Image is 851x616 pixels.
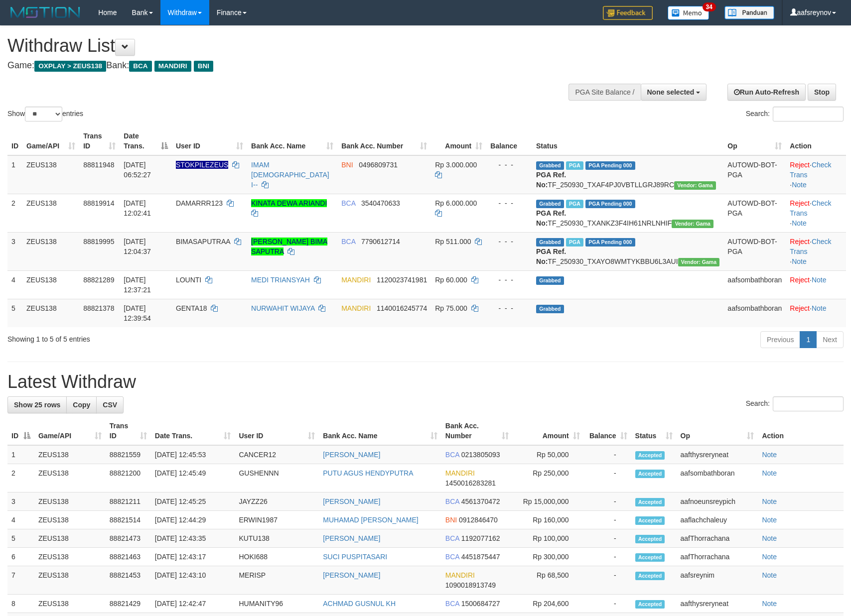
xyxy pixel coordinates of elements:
[34,595,106,613] td: ZEUS138
[513,595,584,613] td: Rp 204,600
[151,529,235,548] td: [DATE] 12:43:35
[677,417,758,445] th: Op: activate to sort column ascending
[106,445,151,464] td: 88821559
[106,511,151,529] td: 88821514
[513,417,584,445] th: Amount: activate to sort column ascending
[124,304,151,322] span: [DATE] 12:39:54
[7,396,67,413] a: Show 25 rows
[106,529,151,548] td: 88821473
[34,566,106,595] td: ZEUS138
[790,161,831,179] a: Check Trans
[337,127,431,155] th: Bank Acc. Number: activate to sort column ascending
[635,535,665,543] span: Accepted
[790,304,810,312] a: Reject
[235,511,319,529] td: ERWIN1987
[441,417,513,445] th: Bank Acc. Number: activate to sort column ascending
[812,304,827,312] a: Note
[34,464,106,493] td: ZEUS138
[584,417,631,445] th: Balance: activate to sort column ascending
[106,595,151,613] td: 88821429
[7,127,22,155] th: ID
[532,127,723,155] th: Status
[106,548,151,566] td: 88821463
[808,84,836,101] a: Stop
[635,451,665,460] span: Accepted
[22,299,79,327] td: ZEUS138
[323,571,380,579] a: [PERSON_NAME]
[14,401,60,409] span: Show 25 rows
[536,305,564,313] span: Grabbed
[445,534,459,542] span: BCA
[723,194,786,232] td: AUTOWD-BOT-PGA
[762,600,777,608] a: Note
[176,161,229,169] span: Nama rekening ada tanda titik/strip, harap diedit
[129,61,151,72] span: BCA
[672,220,713,228] span: Vendor URL: https://trx31.1velocity.biz
[445,571,475,579] span: MANDIRI
[513,548,584,566] td: Rp 300,000
[7,529,34,548] td: 5
[513,566,584,595] td: Rp 68,500
[513,464,584,493] td: Rp 250,000
[585,200,635,208] span: PGA Pending
[786,127,846,155] th: Action
[235,595,319,613] td: HUMANITY96
[251,238,327,255] a: [PERSON_NAME] BIMA SAPUTRA
[790,199,831,217] a: Check Trans
[461,600,500,608] span: Copy 1500684727 to clipboard
[106,566,151,595] td: 88821453
[103,401,117,409] span: CSV
[584,464,631,493] td: -
[746,396,844,411] label: Search:
[566,200,583,208] span: Marked by aafsolysreylen
[790,238,831,255] a: Check Trans
[758,417,844,445] th: Action
[73,401,90,409] span: Copy
[762,553,777,561] a: Note
[584,548,631,566] td: -
[7,372,844,392] h1: Latest Withdraw
[584,566,631,595] td: -
[459,516,498,524] span: Copy 0912846470 to clipboard
[106,464,151,493] td: 88821200
[760,331,800,348] a: Previous
[79,127,120,155] th: Trans ID: activate to sort column ascending
[96,396,124,413] a: CSV
[674,181,716,190] span: Vendor URL: https://trx31.1velocity.biz
[727,84,806,101] a: Run Auto-Refresh
[635,553,665,562] span: Accepted
[536,161,564,170] span: Grabbed
[435,199,477,207] span: Rp 6.000.000
[792,257,807,265] a: Note
[176,199,223,207] span: DAMARRR123
[7,107,83,122] label: Show entries
[584,529,631,548] td: -
[513,493,584,511] td: Rp 15,000,000
[647,88,695,96] span: None selected
[762,497,777,505] a: Note
[490,275,528,285] div: - - -
[723,127,786,155] th: Op: activate to sort column ascending
[34,511,106,529] td: ZEUS138
[635,600,665,609] span: Accepted
[762,534,777,542] a: Note
[445,469,475,477] span: MANDIRI
[323,553,387,561] a: SUCI PUSPITASARI
[790,238,810,246] a: Reject
[7,232,22,270] td: 3
[154,61,191,72] span: MANDIRI
[677,548,758,566] td: aafThorrachana
[584,595,631,613] td: -
[235,529,319,548] td: KUTU138
[536,209,566,227] b: PGA Ref. No:
[7,511,34,529] td: 4
[7,330,347,344] div: Showing 1 to 5 of 5 entries
[361,238,400,246] span: Copy 7790612714 to clipboard
[762,469,777,477] a: Note
[435,238,471,246] span: Rp 511.000
[631,417,677,445] th: Status: activate to sort column ascending
[792,219,807,227] a: Note
[532,155,723,194] td: TF_250930_TXAF4PJ0VBTLLGRJ89RC
[151,445,235,464] td: [DATE] 12:45:53
[323,516,418,524] a: MUHAMAD [PERSON_NAME]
